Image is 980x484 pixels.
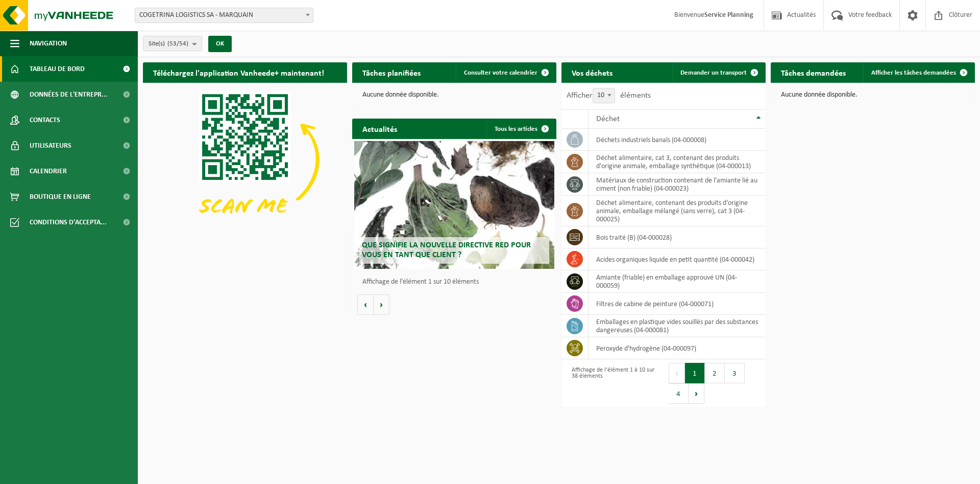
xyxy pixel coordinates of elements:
button: 4 [669,383,689,404]
strong: Service Planning [704,11,753,19]
h2: Vos déchets [561,62,623,82]
td: déchet alimentaire, contenant des produits d'origine animale, emballage mélangé (sans verre), cat... [589,196,766,226]
td: bois traité (B) (04-000028) [589,226,766,248]
span: Afficher les tâches demandées [871,70,956,76]
button: 2 [705,363,725,383]
span: Demander un transport [680,70,747,76]
h2: Tâches planifiées [352,62,431,82]
button: Vorige [357,294,374,315]
span: Tableau de bord [30,56,85,82]
a: Tous les articles [486,119,555,139]
button: 3 [725,363,745,383]
h2: Téléchargez l'application Vanheede+ maintenant! [143,62,334,82]
td: matériaux de construction contenant de l'amiante lié au ciment (non friable) (04-000023) [589,173,766,196]
span: 10 [593,88,615,103]
a: Afficher les tâches demandées [863,62,974,83]
span: Contacts [30,107,60,133]
span: Navigation [30,31,67,56]
h2: Tâches demandées [771,62,856,82]
td: amiante (friable) en emballage approuvé UN (04-000059) [589,270,766,293]
span: Données de l'entrepr... [30,82,108,107]
span: Site(s) [149,36,188,52]
button: Site(s)(53/54) [143,36,202,51]
td: Peroxyde d'hydrogène (04-000097) [589,337,766,359]
span: Consulter votre calendrier [464,70,537,76]
button: Next [689,383,704,404]
span: COGETRINA LOGISTICS SA - MARQUAIN [135,8,313,23]
td: déchet alimentaire, cat 3, contenant des produits d'origine animale, emballage synthétique (04-00... [589,151,766,173]
label: Afficher éléments [567,91,651,100]
span: Calendrier [30,158,67,184]
button: Previous [669,363,685,383]
a: Que signifie la nouvelle directive RED pour vous en tant que client ? [354,141,554,269]
div: Affichage de l'élément 1 à 10 sur 38 éléments [567,362,658,405]
td: acides organiques liquide en petit quantité (04-000042) [589,248,766,270]
span: COGETRINA LOGISTICS SA - MARQUAIN [135,8,313,22]
td: filtres de cabine de peinture (04-000071) [589,293,766,315]
button: Volgende [374,294,389,315]
span: 10 [593,88,615,103]
td: déchets industriels banals (04-000008) [589,129,766,151]
p: Aucune donnée disponible. [781,91,965,99]
iframe: chat widget [5,462,170,484]
td: emballages en plastique vides souillés par des substances dangereuses (04-000081) [589,315,766,337]
count: (53/54) [167,40,188,47]
span: Que signifie la nouvelle directive RED pour vous en tant que client ? [362,241,531,259]
a: Consulter votre calendrier [456,62,555,83]
p: Aucune donnée disponible. [362,91,546,99]
span: Boutique en ligne [30,184,91,210]
button: 1 [685,363,705,383]
span: Déchet [596,115,620,123]
a: Demander un transport [672,62,765,83]
span: Conditions d'accepta... [30,210,107,235]
button: OK [208,36,232,52]
h2: Actualités [352,119,407,139]
img: Download de VHEPlus App [143,83,347,236]
span: Utilisateurs [30,133,71,158]
p: Affichage de l'élément 1 sur 10 éléments [362,279,551,286]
